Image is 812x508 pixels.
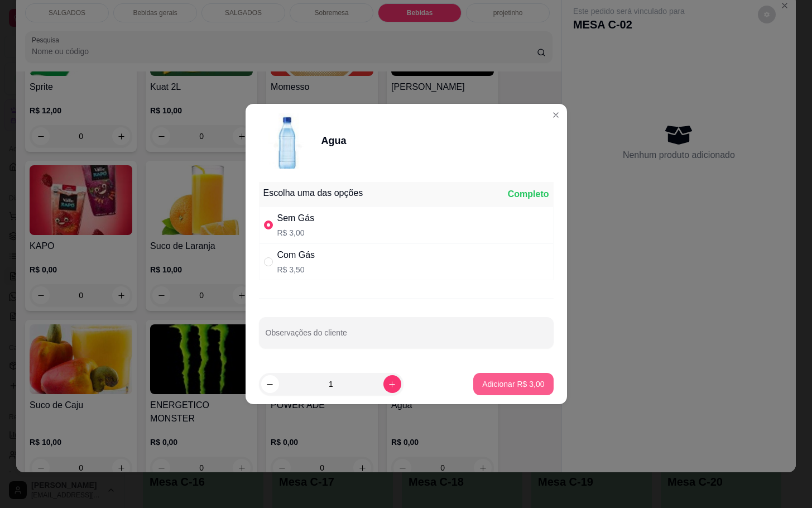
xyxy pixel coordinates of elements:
[266,332,547,343] input: Observações do cliente
[482,378,544,390] p: Adicionar R$ 3,00
[277,264,315,275] p: R$ 3,50
[473,373,553,395] button: Adicionar R$ 3,00
[259,113,315,169] img: product-image
[547,106,565,124] button: Close
[321,133,347,148] div: Agua
[263,186,363,200] div: Escolha uma das opções
[261,375,279,393] button: decrease-product-quantity
[508,188,549,201] div: Completo
[383,375,401,393] button: increase-product-quantity
[277,227,315,238] p: R$ 3,00
[277,248,315,262] div: Com Gás
[277,212,315,225] div: Sem Gás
